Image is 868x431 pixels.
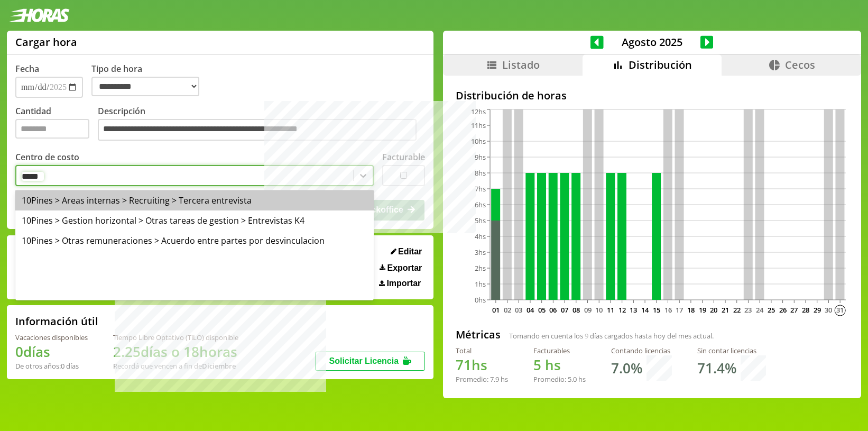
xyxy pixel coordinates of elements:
h1: hs [533,355,586,374]
tspan: 6hs [475,200,486,209]
div: De otros años: 0 días [15,361,88,371]
text: 13 [630,305,637,315]
div: Promedio: hs [456,374,508,384]
text: 28 [802,305,809,315]
text: 02 [503,305,511,315]
span: 9 [585,331,588,341]
text: 14 [641,305,649,315]
tspan: 4hs [475,232,486,241]
div: Total [456,346,508,355]
span: 5 [533,355,541,374]
h2: Distribución de horas [456,88,848,103]
text: 11 [607,305,614,315]
tspan: 11hs [471,121,486,130]
h2: Información útil [15,314,98,328]
tspan: 0hs [475,295,486,305]
text: 16 [664,305,671,315]
text: 30 [825,305,832,315]
text: 08 [572,305,580,315]
select: Tipo de hora [91,77,199,96]
tspan: 10hs [471,136,486,146]
tspan: 8hs [475,168,486,178]
div: 10Pines > Otras remuneraciones > Acuerdo entre partes por desvinculacion [15,231,374,251]
img: logotipo [8,8,70,22]
span: Importar [386,279,421,288]
div: Promedio: hs [533,374,586,384]
text: 12 [618,305,626,315]
h1: hs [456,355,508,374]
text: 31 [836,305,844,315]
text: 03 [515,305,522,315]
span: 71 [456,355,472,374]
tspan: 9hs [475,152,486,162]
div: Contando licencias [611,346,672,355]
textarea: Descripción [98,119,417,141]
h1: 71.4 % [697,359,736,378]
label: Fecha [15,63,39,75]
h1: Cargar hora [15,35,77,49]
button: Exportar [376,263,425,273]
text: 26 [779,305,786,315]
tspan: 12hs [471,107,486,116]
tspan: 2hs [475,263,486,273]
input: Cantidad [15,119,89,139]
text: 15 [653,305,660,315]
span: Solicitar Licencia [329,356,399,365]
button: Editar [387,246,426,257]
text: 20 [710,305,717,315]
label: Facturable [382,151,425,163]
text: 09 [584,305,591,315]
tspan: 7hs [475,184,486,194]
text: 29 [814,305,821,315]
label: Descripción [98,105,425,144]
text: 10 [595,305,603,315]
tspan: 3hs [475,247,486,257]
text: 04 [527,305,534,315]
text: 19 [699,305,706,315]
label: Tipo de hora [91,63,208,98]
span: Listado [502,58,540,72]
button: Solicitar Licencia [315,352,425,371]
b: Diciembre [202,361,236,371]
span: 7.9 [490,374,499,384]
span: Cecos [785,58,815,72]
div: 10Pines > Areas internas > Recruiting > Tercera entrevista [15,190,374,210]
h1: 2.25 días o 18 horas [113,342,238,361]
span: Tomando en cuenta los días cargados hasta hoy del mes actual. [509,331,714,341]
div: Facturables [533,346,586,355]
label: Centro de costo [15,151,79,163]
span: Distribución [629,58,692,72]
text: 01 [492,305,500,315]
h1: 0 días [15,342,88,361]
span: 5.0 [568,374,577,384]
span: Editar [398,247,422,256]
text: 07 [561,305,568,315]
div: Recordá que vencen a fin de [113,361,238,371]
text: 18 [687,305,695,315]
text: 25 [768,305,775,315]
h1: 7.0 % [611,359,642,378]
text: 22 [733,305,741,315]
h2: Métricas [456,327,501,342]
text: 17 [676,305,683,315]
text: 05 [538,305,546,315]
tspan: 5hs [475,216,486,225]
span: Exportar [387,263,422,273]
text: 06 [549,305,557,315]
text: 27 [790,305,798,315]
tspan: 1hs [475,279,486,289]
div: 10Pines > Gestion horizontal > Otras tareas de gestion > Entrevistas K4 [15,210,374,231]
text: 24 [756,305,764,315]
text: 21 [722,305,729,315]
div: Sin contar licencias [697,346,766,355]
div: Tiempo Libre Optativo (TiLO) disponible [113,333,238,342]
label: Cantidad [15,105,98,144]
div: Vacaciones disponibles [15,333,88,342]
text: 23 [744,305,752,315]
span: Agosto 2025 [604,35,700,49]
